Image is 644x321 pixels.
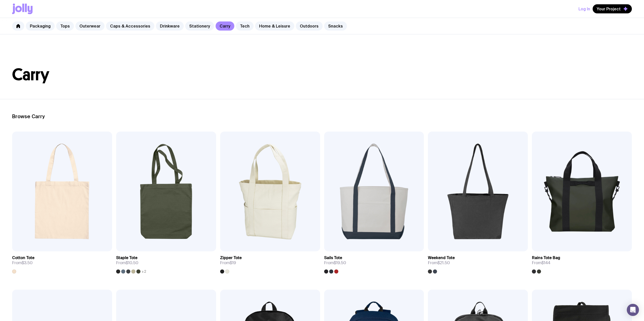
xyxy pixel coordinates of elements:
[156,21,184,31] a: Drinkware
[12,255,34,260] h3: Cotton Tote
[220,251,320,274] a: Zipper ToteFrom$19
[597,6,621,11] span: Your Project
[593,4,632,13] button: Your Project
[334,260,346,265] span: $19.50
[22,260,33,265] span: $3.50
[116,255,137,260] h3: Staple Tote
[578,4,590,13] button: Log In
[12,251,112,274] a: Cotton ToteFrom$3.50
[324,255,342,260] h3: Sails Tote
[26,21,55,31] a: Packaging
[116,260,138,265] span: From
[428,260,450,265] span: From
[428,251,528,274] a: Weekend ToteFrom$21.50
[532,260,550,265] span: From
[220,260,236,265] span: From
[255,21,294,31] a: Home & Leisure
[627,304,639,316] div: Open Intercom Messenger
[438,260,450,265] span: $21.50
[75,21,105,31] a: Outerwear
[324,251,424,274] a: Sails ToteFrom$19.50
[220,255,242,260] h3: Zipper Tote
[126,260,138,265] span: $10.50
[542,260,550,265] span: $144
[141,269,146,274] span: +2
[12,67,632,83] h1: Carry
[12,113,632,119] h2: Browse Carry
[56,21,74,31] a: Tops
[532,255,560,260] h3: Rains Tote Bag
[324,21,347,31] a: Snacks
[185,21,214,31] a: Stationery
[216,21,234,31] a: Carry
[236,21,254,31] a: Tech
[106,21,154,31] a: Caps & Accessories
[324,260,346,265] span: From
[428,255,455,260] h3: Weekend Tote
[532,251,632,274] a: Rains Tote BagFrom$144
[12,260,33,265] span: From
[296,21,323,31] a: Outdoors
[116,251,216,274] a: Staple ToteFrom$10.50+2
[230,260,236,265] span: $19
